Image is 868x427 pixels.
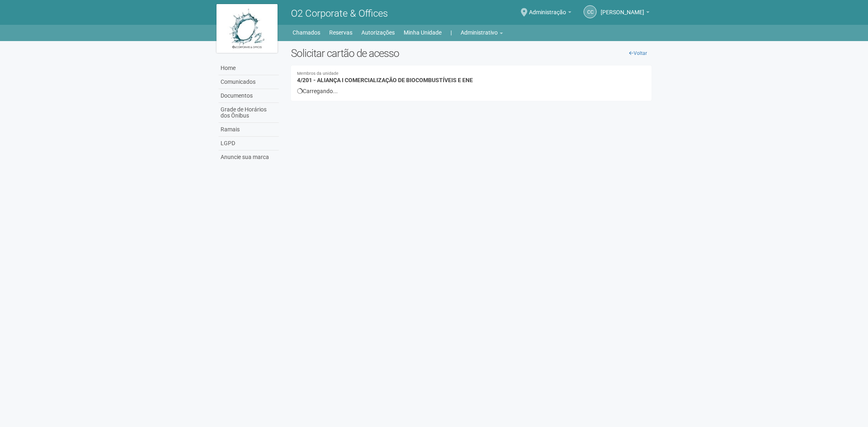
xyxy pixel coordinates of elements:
a: Chamados [293,27,320,38]
span: Camila Catarina Lima [601,1,644,15]
a: [PERSON_NAME] [601,10,649,17]
a: Grade de Horários dos Ônibus [219,103,279,123]
h2: Solicitar cartão de acesso [291,47,652,59]
img: logo.jpg [216,4,278,53]
a: Administração [529,10,571,17]
a: Autorizações [361,27,395,38]
small: Membros da unidade [297,72,646,76]
a: Ramais [219,123,279,137]
a: | [450,27,452,38]
a: Voltar [625,47,652,59]
a: LGPD [219,137,279,150]
span: Administração [529,1,566,15]
span: O2 Corporate & Offices [291,8,388,19]
a: Comunicados [219,75,279,89]
a: Home [219,61,279,75]
a: Anuncie sua marca [219,150,279,164]
a: Minha Unidade [404,27,442,38]
div: Carregando... [297,87,646,95]
a: Administrativo [461,27,503,38]
a: Documentos [219,89,279,103]
a: Reservas [329,27,352,38]
a: CC [584,5,597,18]
h4: 4/201 - ALIANÇA I COMERCIALIZAÇÃO DE BIOCOMBUSTÍVEIS E ENE [297,72,646,83]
